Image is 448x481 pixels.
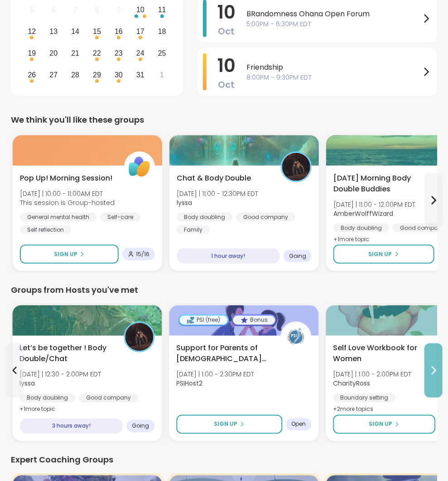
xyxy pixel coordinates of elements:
div: Not available Wednesday, October 8th, 2025 [87,0,107,20]
div: 10 [136,4,145,16]
b: lyssa [19,379,35,388]
b: PSIHost2 [176,379,202,388]
span: Oct [218,25,235,38]
span: 8:00PM - 9:30PM EDT [246,73,421,82]
div: 5 [30,4,34,16]
div: 20 [49,47,58,59]
div: 15 [93,25,101,38]
div: Choose Tuesday, October 21st, 2025 [66,43,85,63]
div: Choose Monday, October 13th, 2025 [44,22,63,42]
div: Choose Friday, October 17th, 2025 [130,22,150,42]
span: Self Love Workbook for Women [333,343,427,365]
div: Choose Saturday, October 25th, 2025 [152,43,172,63]
img: lyssa [125,323,153,351]
div: Choose Friday, October 10th, 2025 [130,0,150,20]
span: Sign Up [54,250,77,258]
div: Body doubling [333,224,389,233]
div: 24 [136,47,145,59]
div: 28 [71,69,79,81]
div: Choose Wednesday, October 15th, 2025 [87,22,107,42]
span: [DATE] | 12:30 - 2:00PM EDT [19,370,101,379]
div: 9 [116,4,120,16]
div: Choose Saturday, October 18th, 2025 [152,22,172,42]
img: PSIHost2 [282,323,310,351]
div: Choose Thursday, October 30th, 2025 [109,65,129,85]
div: Self-care [100,213,140,222]
div: 27 [49,69,58,81]
span: [DATE] | 1:00 - 2:30PM EDT [176,370,254,379]
span: [DATE] Morning Body Double Buddies [333,173,428,195]
button: Sign Up [333,415,435,434]
span: Support for Parents of [DEMOGRAPHIC_DATA] Children [176,343,270,365]
div: Choose Monday, October 20th, 2025 [44,43,63,63]
div: Not available Thursday, October 9th, 2025 [109,0,129,20]
span: This session is Group-hosted [20,198,115,207]
div: 19 [28,47,36,59]
div: 8 [95,4,99,16]
div: 18 [158,25,166,38]
span: Sign Up [369,250,392,258]
span: Going [289,252,306,260]
span: Going [132,423,149,430]
b: lyssa [177,198,192,207]
div: PSI (free) [179,316,227,325]
div: Boundary setting [333,394,395,403]
div: 16 [115,25,123,38]
div: 11 [158,4,166,16]
span: 15 / 16 [136,251,149,258]
div: Choose Monday, October 27th, 2025 [44,65,63,85]
span: Let’s be together ! Body Double/Chat [19,343,114,365]
button: Sign Up [333,245,434,264]
div: 17 [136,25,145,38]
div: We think you'll like these groups [11,114,437,126]
div: 14 [71,25,79,38]
span: Chat & Body Double [177,173,251,184]
span: Open [291,421,306,428]
b: CharityRoss [333,379,370,388]
div: 3 hours away! [19,419,123,434]
div: Not available Tuesday, October 7th, 2025 [66,0,85,20]
div: 30 [115,69,123,81]
div: Choose Friday, October 24th, 2025 [130,43,150,63]
span: Friendship [246,62,421,73]
span: [DATE] | 11:00 - 12:00PM EDT [333,200,415,209]
div: Choose Sunday, October 26th, 2025 [22,65,42,85]
button: Sign Up [20,245,119,264]
div: Not available Monday, October 6th, 2025 [44,0,63,20]
div: Choose Wednesday, October 29th, 2025 [87,65,107,85]
span: [DATE] | 11:00 - 12:30PM EDT [177,189,258,198]
div: 13 [49,25,58,38]
div: 29 [93,69,101,81]
div: 26 [28,69,36,81]
div: Choose Wednesday, October 22nd, 2025 [87,43,107,63]
img: lyssa [282,153,310,181]
div: Body doubling [177,213,232,222]
span: [DATE] | 1:00 - 2:00PM EDT [333,370,411,379]
div: Groups from Hosts you've met [11,284,437,296]
div: Good company [79,394,138,403]
div: Good company [236,213,295,222]
span: 5:00PM - 6:30PM EDT [246,19,421,29]
span: 10 [217,53,236,78]
div: Choose Saturday, November 1st, 2025 [152,65,172,85]
div: Self reflection [20,225,71,234]
div: Choose Tuesday, October 28th, 2025 [66,65,85,85]
div: 1 hour away! [177,248,280,264]
div: Choose Sunday, October 19th, 2025 [22,43,42,63]
div: Choose Sunday, October 12th, 2025 [22,22,42,42]
div: Choose Thursday, October 23rd, 2025 [109,43,129,63]
span: [DATE] | 10:00 - 11:00AM EDT [20,189,115,198]
div: Choose Friday, October 31st, 2025 [130,65,150,85]
div: 12 [28,25,36,38]
div: 1 [160,69,164,81]
b: AmberWolffWizard [333,209,393,218]
div: 25 [158,47,166,59]
div: Expert Coaching Groups [11,454,437,467]
div: General mental health [20,213,96,222]
div: Choose Thursday, October 16th, 2025 [109,22,129,42]
img: ShareWell [125,153,154,181]
div: Choose Tuesday, October 14th, 2025 [66,22,85,42]
div: 31 [136,69,145,81]
span: Pop Up! Morning Session! [20,173,112,184]
div: 7 [73,4,77,16]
